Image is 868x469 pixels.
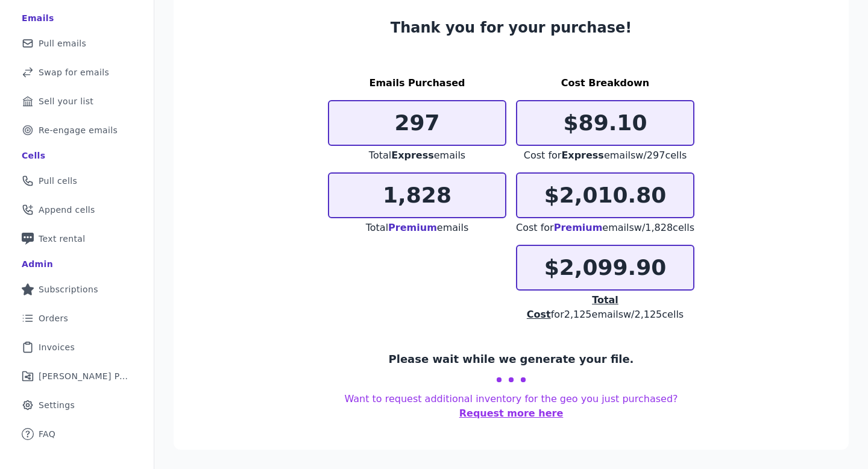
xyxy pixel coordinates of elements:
span: FAQ [39,428,55,440]
h3: Thank you for your purchase! [328,18,694,37]
a: Pull cells [10,168,144,194]
span: Invoices [39,341,75,353]
p: Please wait while we generate your file. [389,351,634,368]
a: FAQ [10,421,144,447]
div: Cells [22,150,45,162]
a: [PERSON_NAME] Performance [10,363,144,389]
h3: Cost Breakdown [516,76,694,90]
span: Express [391,150,434,161]
a: Sell your list [10,88,144,115]
span: Sell your list [39,95,93,107]
span: Premium [388,222,437,233]
span: Pull cells [39,175,77,187]
span: Subscriptions [39,283,98,295]
span: Total emails [369,150,465,161]
span: [PERSON_NAME] Performance [39,370,130,382]
p: $89.10 [517,111,693,135]
a: Pull emails [10,30,144,57]
span: Pull emails [39,37,86,49]
span: Re-engage emails [39,124,118,136]
span: Cost for emails w/ 297 cells [524,150,687,161]
p: $2,099.90 [517,256,693,280]
div: Admin [22,258,53,270]
a: Re-engage emails [10,117,144,143]
span: Settings [39,399,75,411]
span: Text rental [39,233,86,245]
button: Request more here [459,406,564,421]
span: Cost for emails w/ 1,828 cells [516,222,694,233]
a: Settings [10,392,144,418]
div: Emails [22,12,54,24]
span: for 2,125 emails w/ 2,125 cells [527,294,684,320]
span: Express [561,150,604,161]
a: Subscriptions [10,276,144,303]
a: Invoices [10,334,144,360]
a: Swap for emails [10,59,144,86]
p: 1,828 [329,183,505,207]
p: $2,010.80 [517,183,693,207]
span: Append cells [39,204,95,216]
span: Swap for emails [39,66,109,78]
p: 297 [329,111,505,135]
a: Text rental [10,225,144,252]
span: Total emails [366,222,469,233]
h3: Emails Purchased [328,76,506,90]
p: Want to request additional inventory for the geo you just purchased? [328,392,694,421]
span: Orders [39,312,68,324]
a: Orders [10,305,144,332]
span: Premium [554,222,603,233]
a: Append cells [10,197,144,223]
